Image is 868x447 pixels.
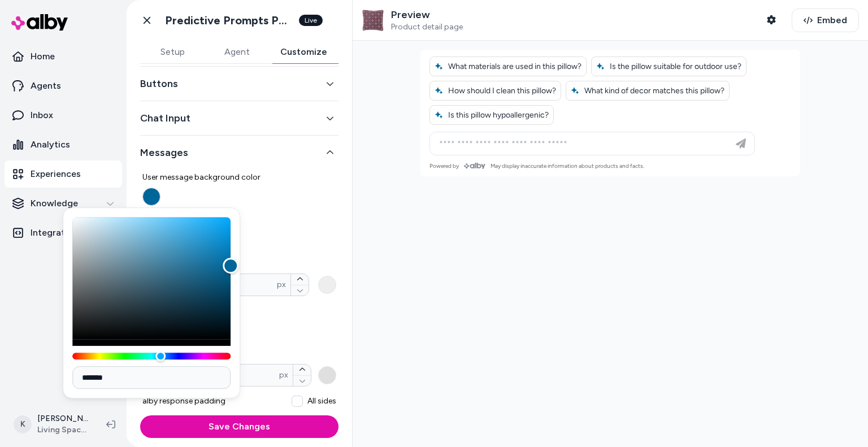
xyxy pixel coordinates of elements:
span: All sides [307,396,336,407]
p: Knowledge [31,197,78,210]
a: Home [5,43,122,70]
p: Agents [31,79,61,93]
button: Agent [205,41,269,63]
img: alby Logo [11,14,68,31]
p: Experiences [31,167,81,181]
span: Embed [817,14,847,27]
button: Knowledge [5,190,122,217]
button: Borderpx [291,285,309,296]
p: Home [31,50,55,63]
span: User message background color [142,172,336,183]
span: Living Spaces [37,424,88,436]
p: Inbox [31,109,53,122]
label: alby response padding [142,396,336,407]
div: Color [72,217,231,339]
p: Analytics [31,138,70,151]
button: Borderpx [291,274,309,285]
button: Customize [269,41,338,63]
h1: Predictive Prompts PDP [165,14,292,28]
div: Hue [72,353,231,359]
button: K[PERSON_NAME]Living Spaces [7,406,97,442]
button: Buttons [140,76,338,92]
span: px [277,279,286,290]
button: All sides [292,396,303,407]
button: alby response borderpx [293,364,311,375]
span: Product detail page [391,22,463,32]
button: alby response borderpx [318,366,336,384]
a: Inbox [5,102,122,129]
button: Chat Input [140,110,338,126]
a: Experiences [5,160,122,188]
button: Setup [140,41,205,63]
button: Embed [792,8,859,32]
p: Preview [391,8,463,21]
p: [PERSON_NAME] [37,413,88,424]
span: K [14,415,32,433]
a: Integrations [5,219,122,246]
button: alby response borderpx [293,375,311,387]
img: Accent Pillow-Avalon Geo Mauve/Charcoal Fabric 20X20 - Geometric By Surya [362,9,384,32]
a: Analytics [5,131,122,158]
button: Borderpx [318,276,336,294]
span: px [279,370,288,381]
button: User message background color [142,188,160,206]
div: Live [299,15,323,26]
button: Messages [140,145,338,160]
button: Save Changes [140,415,338,438]
p: Integrations [31,226,83,240]
a: Agents [5,72,122,99]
